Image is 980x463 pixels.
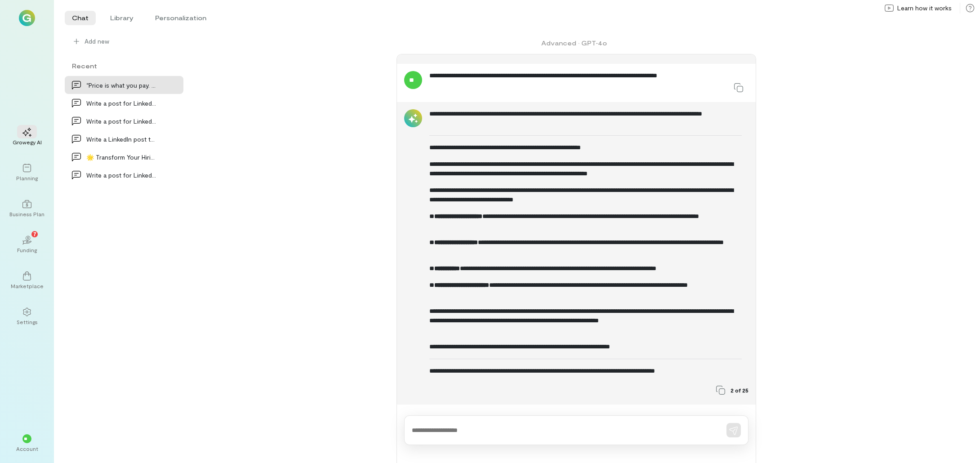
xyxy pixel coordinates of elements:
[33,230,36,238] span: 7
[731,387,748,394] span: 2 of 25
[148,11,214,25] li: Personalization
[9,210,45,218] div: Business Plan
[86,152,156,162] div: 🌟 Transform Your Hiring Strategy with Recruitmen…
[11,192,43,225] a: Business Plan
[86,116,156,126] div: Write a post for LinkedIn to generate interest in…
[103,11,141,25] li: Library
[11,300,43,333] a: Settings
[86,98,156,108] div: Write a post for LinkedIn to generate interest in…
[11,120,43,153] a: Growegy AI
[65,11,96,25] li: Chat
[86,80,156,90] div: “Price is what you pay. Value is what you get.” -…
[11,282,44,289] div: Marketplace
[86,170,156,180] div: Write a post for LinkedIn to generate interest in…
[13,138,42,146] div: Growegy AI
[11,228,43,261] a: Funding
[86,134,156,144] div: Write a LinkedIn post to generate interest in Rec…
[11,264,43,297] a: Marketplace
[16,174,38,182] div: Planning
[11,156,43,189] a: Planning
[65,61,183,71] div: Recent
[17,318,38,325] div: Settings
[17,246,37,254] div: Funding
[85,37,176,46] span: Add new
[897,4,952,13] span: Learn how it works
[16,445,38,452] div: Account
